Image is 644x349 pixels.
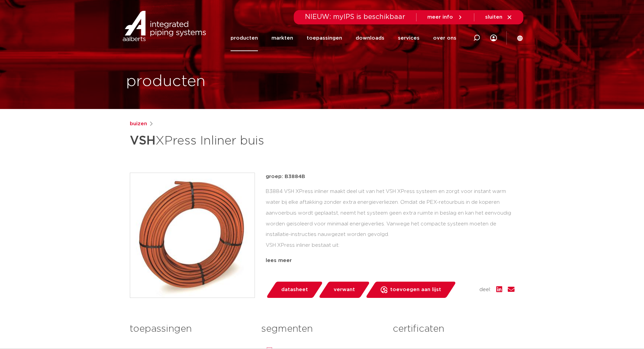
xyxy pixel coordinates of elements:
[130,322,251,336] h3: toepassingen
[318,282,370,298] a: verwant
[398,25,420,51] a: services
[266,282,323,298] a: datasheet
[130,120,147,128] a: buizen
[231,25,456,51] nav: Menu
[427,14,463,20] a: meer info
[427,15,453,20] span: meer info
[130,131,384,151] h1: XPress Inliner buis
[479,286,491,294] span: deel:
[266,173,515,181] p: groep: B3884B
[281,284,308,295] span: datasheet
[390,284,441,295] span: toevoegen aan lijst
[485,14,512,20] a: sluiten
[126,71,206,92] h1: producten
[266,186,515,254] div: B3884 VSH XPress inliner maakt deel uit van het VSH XPress systeem en zorgt voor instant warm wat...
[307,25,342,51] a: toepassingen
[266,257,515,265] div: lees meer
[231,25,258,51] a: producten
[130,173,255,298] img: Product Image for VSH XPress Inliner buis
[130,135,156,147] strong: VSH
[271,254,515,264] li: B3884 fittingen sets voor 28mm of 35mm buis
[271,25,293,51] a: markten
[485,15,502,20] span: sluiten
[433,25,456,51] a: over ons
[356,25,384,51] a: downloads
[261,322,383,336] h3: segmenten
[393,322,514,336] h3: certificaten
[305,14,405,20] span: NIEUW: myIPS is beschikbaar
[334,284,355,295] span: verwant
